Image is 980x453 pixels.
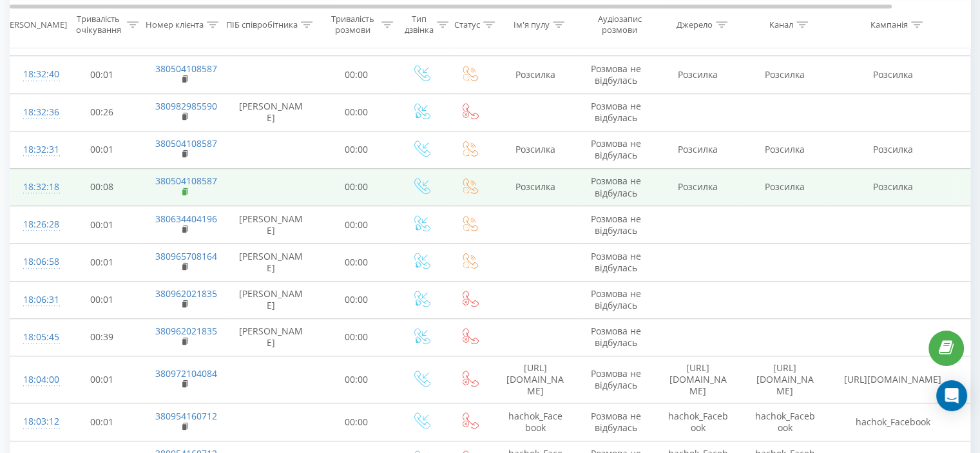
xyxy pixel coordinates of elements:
[155,325,217,337] a: 380962021835
[226,93,316,131] td: [PERSON_NAME]
[73,14,124,35] div: Тривалість очікування
[829,131,957,168] td: Розсилка
[316,281,397,318] td: 00:00
[316,356,397,403] td: 00:00
[742,56,829,93] td: Розсилка
[23,137,49,162] div: 18:32:31
[591,250,641,274] span: Розмова не відбулась
[316,206,397,244] td: 00:00
[62,244,142,281] td: 00:01
[226,19,298,30] div: ПІБ співробітника
[591,410,641,434] span: Розмова не відбулась
[316,403,397,441] td: 00:00
[591,287,641,311] span: Розмова не відбулась
[829,356,957,403] td: [URL][DOMAIN_NAME]
[62,206,142,244] td: 00:01
[677,19,713,30] div: Джерело
[316,168,397,206] td: 00:00
[62,168,142,206] td: 00:08
[591,175,641,198] span: Розмова не відбулась
[155,100,217,112] a: 380982985590
[655,168,742,206] td: Розсилка
[655,403,742,441] td: hachok_Facebook
[23,249,49,275] div: 18:06:58
[62,281,142,318] td: 00:01
[494,356,577,403] td: [URL][DOMAIN_NAME]
[155,250,217,262] a: 380965708164
[316,56,397,93] td: 00:00
[62,403,142,441] td: 00:01
[655,131,742,168] td: Розсилка
[494,403,577,441] td: hachok_Facebook
[454,19,480,30] div: Статус
[655,56,742,93] td: Розсилка
[62,93,142,131] td: 00:26
[316,244,397,281] td: 00:00
[226,281,316,318] td: [PERSON_NAME]
[316,93,397,131] td: 00:00
[769,19,793,30] div: Канал
[23,212,49,237] div: 18:26:28
[23,175,49,200] div: 18:32:18
[742,356,829,403] td: [URL][DOMAIN_NAME]
[591,63,641,86] span: Розмова не відбулась
[494,168,577,206] td: Розсилка
[62,356,142,403] td: 00:01
[62,131,142,168] td: 00:01
[146,19,204,30] div: Номер клієнта
[23,409,49,434] div: 18:03:12
[226,318,316,356] td: [PERSON_NAME]
[829,168,957,206] td: Розсилка
[226,206,316,244] td: [PERSON_NAME]
[226,244,316,281] td: [PERSON_NAME]
[514,19,550,30] div: Ім'я пулу
[591,325,641,349] span: Розмова не відбулась
[591,100,641,124] span: Розмова не відбулась
[588,14,651,35] div: Аудіозапис розмови
[591,137,641,161] span: Розмова не відбулась
[62,56,142,93] td: 00:01
[23,62,49,87] div: 18:32:40
[327,14,378,35] div: Тривалість розмови
[155,367,217,380] a: 380972104084
[591,367,641,391] span: Розмова не відбулась
[742,403,829,441] td: hachok_Facebook
[316,131,397,168] td: 00:00
[870,19,908,30] div: Кампанія
[742,168,829,206] td: Розсилка
[405,14,434,35] div: Тип дзвінка
[23,100,49,125] div: 18:32:36
[155,63,217,75] a: 380504108587
[155,213,217,225] a: 380634404196
[494,56,577,93] td: Розсилка
[591,213,641,236] span: Розмова не відбулась
[494,131,577,168] td: Розсилка
[742,131,829,168] td: Розсилка
[155,410,217,422] a: 380954160712
[829,403,957,441] td: hachok_Facebook
[155,175,217,187] a: 380504108587
[936,380,967,411] div: Open Intercom Messenger
[2,19,67,30] div: [PERSON_NAME]
[62,318,142,356] td: 00:39
[655,356,742,403] td: [URL][DOMAIN_NAME]
[23,367,49,392] div: 18:04:00
[829,56,957,93] td: Розсилка
[155,287,217,300] a: 380962021835
[23,287,49,313] div: 18:06:31
[316,318,397,356] td: 00:00
[155,137,217,149] a: 380504108587
[23,325,49,350] div: 18:05:45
